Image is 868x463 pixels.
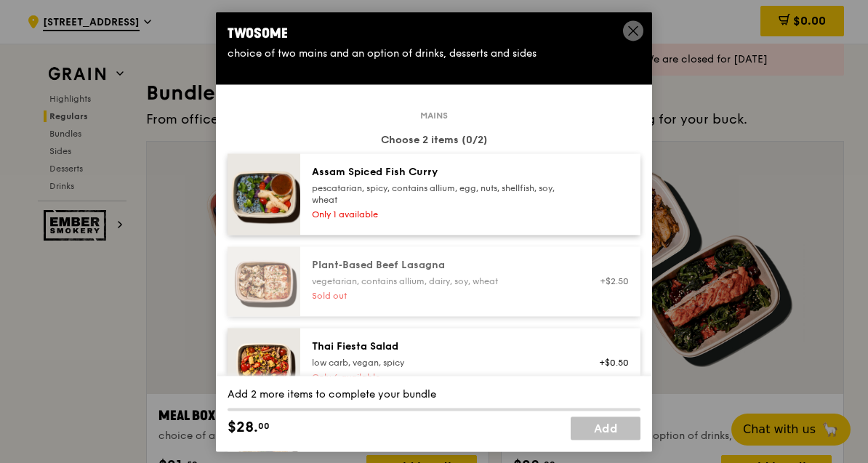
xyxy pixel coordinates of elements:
[228,23,640,44] div: Twosome
[228,133,640,148] div: Choose 2 items (0/2)
[312,182,573,206] div: pescatarian, spicy, contains allium, egg, nuts, shellfish, soy, wheat
[312,339,573,354] div: Thai Fiesta Salad
[312,165,573,180] div: Assam Spiced Fish Curry
[414,110,454,121] span: Mains
[590,357,629,369] div: +$0.50
[228,387,640,402] div: Add 2 more items to complete your bundle
[312,209,573,220] div: Only 1 available
[571,416,640,440] a: Add
[312,290,573,302] div: Sold out
[590,275,629,287] div: +$2.50
[228,328,300,398] img: daily_normal_Thai_Fiesta_Salad__Horizontal_.jpg
[312,371,573,383] div: Only 4 available
[228,246,300,316] img: daily_normal_Citrusy-Cauliflower-Plant-Based-Lasagna-HORZ.jpg
[312,357,573,369] div: low carb, vegan, spicy
[312,275,573,287] div: vegetarian, contains allium, dairy, soy, wheat
[228,416,258,438] span: $28.
[312,258,573,273] div: Plant‑Based Beef Lasagna
[228,153,300,235] img: daily_normal_Assam_Spiced_Fish_Curry__Horizontal_.jpg
[228,47,640,61] div: choice of two mains and an option of drinks, desserts and sides
[258,420,270,432] span: 00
